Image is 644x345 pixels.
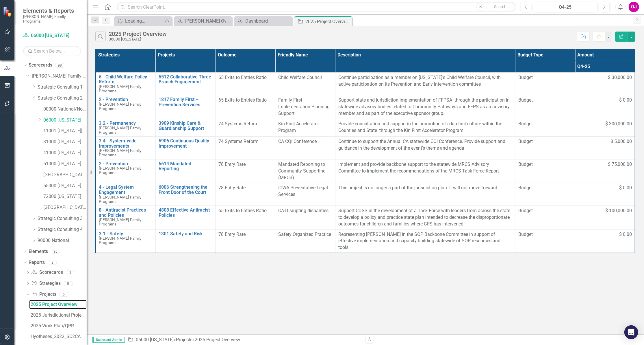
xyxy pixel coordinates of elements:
[159,185,212,195] a: 6006 Strengthening the Front Door of the Court
[218,75,267,80] span: 65 Exits to Entries Ratio
[99,84,141,93] span: [PERSON_NAME] Family Programs
[216,159,275,183] td: Double-Click to Edit
[185,17,231,25] div: [PERSON_NAME] Overview
[278,208,329,213] span: CA-Disrupting disparities
[109,31,167,37] div: 2025 Project Overview
[117,2,516,12] input: Search ClearPoint...
[38,226,87,233] a: Strategic Consulting 4
[216,95,275,119] td: Double-Click to Edit
[159,138,212,148] a: 6906 Continuous Quality Improvement
[335,183,515,206] td: Double-Click to Edit
[338,161,512,175] p: Implement and provide backbone support to the statewide MRCS Advisory Committee to implement the ...
[66,270,75,275] div: 2
[195,337,240,342] div: 2025 Project Overview
[99,195,141,204] span: [PERSON_NAME] Family Programs
[43,193,87,200] a: 72000 [US_STATE]
[125,17,163,25] div: Loading...
[619,231,632,238] span: $ 0.00
[278,75,322,80] span: Child Welfare Council
[136,337,174,342] a: 06000 [US_STATE]
[575,137,635,159] td: Double-Click to Edit
[605,121,632,127] span: $ 300,000.00
[99,161,153,166] a: 2 - Prevention
[305,18,351,25] div: 2025 Project Overview
[335,119,515,136] td: Double-Click to Edit
[99,102,141,111] span: [PERSON_NAME] Family Programs
[278,121,319,133] span: Kin First Accelerator Program
[338,97,512,117] p: Support state and jurisdiction implementation of FFPSA through the participation in statewide adv...
[99,121,153,126] a: 3.2 - Permanency
[216,206,275,230] td: Double-Click to Edit
[155,72,215,95] td: Double-Click to Edit Right Click for Context Menu
[575,183,635,206] td: Double-Click to Edit
[99,138,153,148] a: 3.4 - System-wide Improvements
[92,337,125,343] span: Scorecard Admin
[575,229,635,253] td: Double-Click to Edit
[43,106,87,113] a: 00000 National/No Jurisdiction (SC2)
[275,159,335,183] td: Double-Click to Edit
[31,334,87,339] div: Hyotheses_2022_SC2CA
[159,121,212,131] a: 3909 Kinship Care & Guardianship Support
[128,337,361,343] div: » »
[338,74,512,88] p: Continue participation as a member on [US_STATE]'s Child Welfare Council, with active participati...
[216,137,275,159] td: Double-Click to Edit
[155,95,215,119] td: Double-Click to Edit Right Click for Context Menu
[99,74,153,85] a: 6 - Child Welfare Policy Reform
[31,323,87,329] div: 2025 Work Plan/QPR
[99,185,153,195] a: 4 - Legal System Engagement
[619,97,632,104] span: $ 0.00
[59,292,68,297] div: 6
[275,95,335,119] td: Double-Click to Edit
[29,62,52,69] a: Scorecards
[275,183,335,206] td: Double-Click to Edit
[23,14,81,24] small: [PERSON_NAME] Family Programs
[335,137,515,159] td: Double-Click to Edit
[43,172,87,178] a: [GEOGRAPHIC_DATA][US_STATE]
[155,137,215,159] td: Double-Click to Edit Right Click for Context Menu
[155,183,215,206] td: Double-Click to Edit Right Click for Context Menu
[116,17,163,25] a: Loading...
[575,95,635,119] td: Double-Click to Edit
[155,206,215,230] td: Double-Click to Edit Right Click for Context Menu
[218,139,259,144] span: 74 Systems Reform
[31,269,63,276] a: Scorecards
[216,119,275,136] td: Double-Click to Edit
[338,208,512,227] p: Support CDSS in the development of a Task Force with leaders from across the state to develop a p...
[575,206,635,230] td: Double-Click to Edit
[55,63,64,68] div: 98
[38,84,87,91] a: Strategic Consulting 1
[275,72,335,95] td: Double-Click to Edit
[535,4,595,11] div: Q4-25
[64,281,73,286] div: 0
[155,119,215,136] td: Double-Click to Edit Right Click for Context Menu
[575,159,635,183] td: Double-Click to Edit
[155,229,215,253] td: Double-Click to Edit Right Click for Context Menu
[575,119,635,136] td: Double-Click to Edit
[38,237,87,244] a: 90000 National
[338,121,512,134] p: Provide consultation and support in the promotion of a kin-first culture within the Counties and ...
[515,159,575,183] td: Double-Click to Edit
[629,2,639,12] button: OJ
[99,208,153,218] a: 8 - Antiracist Practices and Policies
[338,138,512,152] p: Continue to support the Annual CA statewide CQI Conference. Provide support and guidance in the d...
[218,208,267,213] span: 65 Exits to Entries Ratio
[608,161,632,168] span: $ 75,000.00
[335,159,515,183] td: Double-Click to Edit
[518,161,572,168] span: Budget
[216,72,275,95] td: Double-Click to Edit
[518,208,572,214] span: Budget
[23,7,81,14] span: Elements & Reports
[38,215,87,222] a: Strategic Consulting 3
[48,260,57,265] div: 8
[159,208,212,218] a: 4808 Effective Antiracist Policies
[518,185,572,191] span: Budget
[43,150,87,156] a: 41000 [US_STATE]
[96,137,155,159] td: Double-Click to Edit Right Click for Context Menu
[99,217,141,226] span: [PERSON_NAME] Family Programs
[518,74,572,81] span: Budget
[29,311,87,320] a: 2025 Jurisdictional Projects Assessment
[218,121,259,126] span: 74 Systems Reform
[278,139,317,144] span: CA CQI Conference
[96,119,155,136] td: Double-Click to Edit Right Click for Context Menu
